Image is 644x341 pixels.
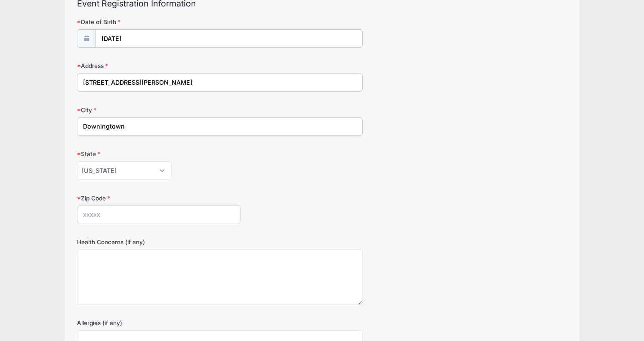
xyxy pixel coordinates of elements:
label: Zip Code [77,194,240,203]
label: Address [77,61,240,70]
label: City [77,106,240,114]
input: mm/dd/yyyy [96,29,363,48]
label: Allergies (if any) [77,319,240,327]
label: Date of Birth [77,18,240,26]
label: State [77,150,240,158]
input: xxxxx [77,206,240,224]
label: Health Concerns (if any) [77,238,240,246]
